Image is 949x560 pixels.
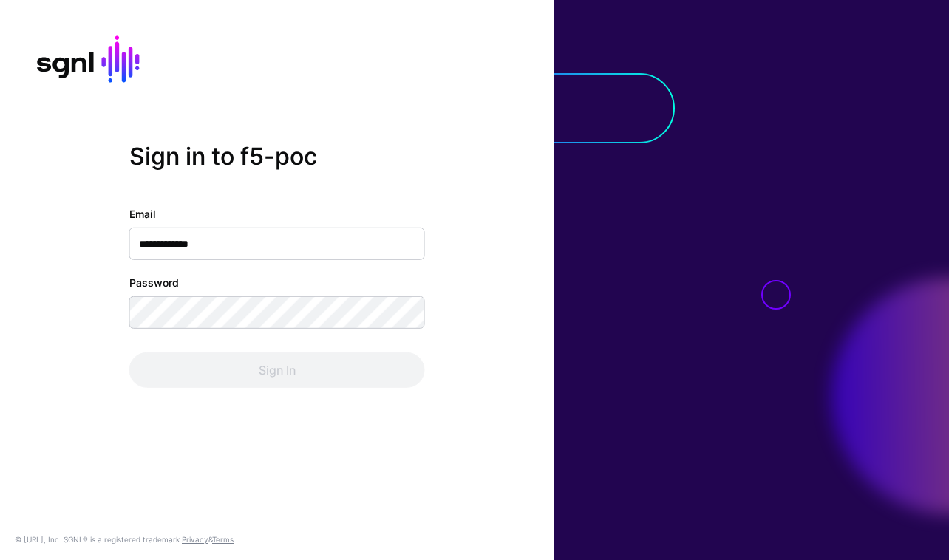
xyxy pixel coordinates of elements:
a: Privacy [182,535,208,544]
label: Password [129,275,179,290]
a: Terms [212,535,234,544]
h2: Sign in to f5-poc [129,143,425,171]
label: Email [129,206,156,222]
div: © [URL], Inc. SGNL® is a registered trademark. & [15,533,234,545]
